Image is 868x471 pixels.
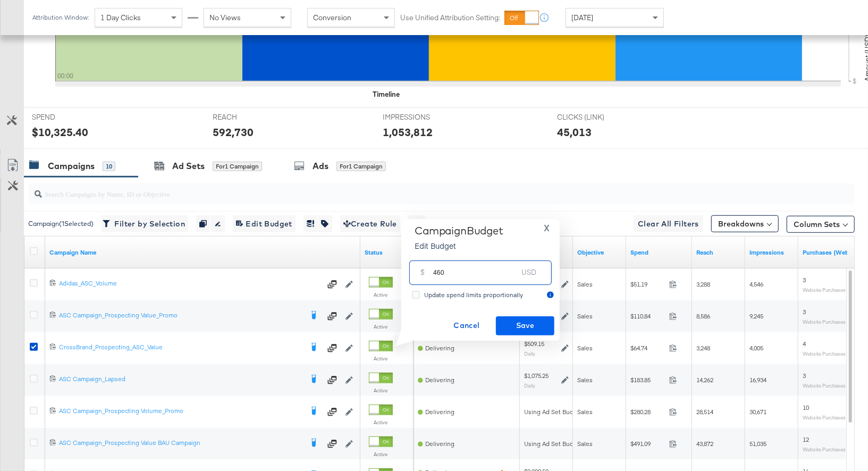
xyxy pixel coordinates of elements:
button: Cancel [437,316,496,335]
a: The total amount spent to date. [630,248,688,257]
span: 51,035 [749,440,766,448]
div: ASC Campaign_Prospecting Value BAU Campaign [59,439,302,447]
span: [DATE] [571,13,593,22]
span: No Views [209,13,241,22]
div: ASC Campaign_Prospecting Value_Promo [59,311,302,319]
span: 4 [803,340,806,348]
span: Sales [577,344,593,352]
div: Using Ad Set Budget [524,440,583,448]
span: $51.19 [630,280,665,288]
span: Conversion [313,13,351,22]
span: REACH [213,112,292,122]
label: Active [369,387,393,394]
div: $1,075.25 [524,372,549,380]
a: ASC Campaign_Prospecting Value_Promo [59,311,302,322]
a: Shows the current state of your Ad Campaign. [365,248,409,257]
button: Breakdowns [711,215,779,232]
span: Sales [577,440,593,448]
span: CLICKS (LINK) [557,112,637,122]
div: Adidas_ASC_Volume [59,279,321,288]
input: Enter your budget [433,257,517,280]
div: $10,325.40 [32,124,88,140]
span: Save [500,319,550,332]
a: ASC Campaign_Prospecting Volume_Promo [59,407,302,417]
span: 4,546 [749,280,763,288]
span: 30,671 [749,408,766,416]
span: 16,934 [749,376,766,384]
span: Update spend limits proportionally [424,291,523,299]
div: CrossBrand_Prospecting_ASC_Value [59,343,302,351]
sub: Daily [524,350,535,357]
span: 3 [803,372,806,380]
button: Create Rule [340,215,400,232]
span: 3,288 [696,280,710,288]
sub: Website Purchases [803,382,846,389]
div: Attribution Window: [32,14,89,21]
div: Ad Sets [172,160,205,172]
div: USD [517,265,541,284]
sub: Website Purchases [803,287,846,293]
span: $110.84 [630,312,665,320]
span: 3 [803,308,806,316]
a: Your campaign's objective. [577,248,622,257]
div: $ [416,265,429,284]
span: Sales [577,280,593,288]
span: $491.09 [630,440,665,448]
div: for 1 Campaign [336,162,386,171]
button: Clear All Filters [634,215,703,232]
label: Active [369,323,393,330]
button: Save [496,316,554,335]
span: 8,586 [696,312,710,320]
span: $280.28 [630,408,665,416]
p: Edit Budget [415,240,503,251]
sub: Daily [524,382,535,389]
span: Edit Budget [236,217,292,231]
a: ASC Campaign_Prospecting Value BAU Campaign [59,439,302,449]
span: Filter by Selection [105,217,185,231]
sub: Website Purchases [803,446,846,452]
div: Campaigns [48,160,95,172]
span: Delivering [425,376,454,384]
span: 28,514 [696,408,713,416]
span: Delivering [425,344,454,352]
span: 12 [803,435,809,443]
label: Use Unified Attribution Setting: [400,13,500,23]
a: ASC Campaign_Lapsed [59,375,302,385]
button: Edit Budget [233,215,296,232]
span: Delivering [425,440,454,448]
span: X [544,221,550,235]
span: IMPRESSIONS [383,112,462,122]
div: Campaign Budget [415,224,503,237]
span: Create Rule [343,217,397,231]
div: ASC Campaign_Prospecting Volume_Promo [59,407,302,415]
div: ASC Campaign_Lapsed [59,375,302,383]
div: 10 [103,162,115,171]
div: 592,730 [213,124,254,140]
span: Sales [577,376,593,384]
span: SPEND [32,112,112,122]
div: Timeline [373,89,400,99]
div: for 1 Campaign [213,162,262,171]
label: Active [369,291,393,298]
button: X [540,224,554,232]
button: Column Sets [787,216,855,233]
span: 4,005 [749,344,763,352]
span: 3,248 [696,344,710,352]
span: Cancel [442,319,492,332]
span: Sales [577,312,593,320]
div: Campaign ( 1 Selected) [28,219,94,229]
sub: Website Purchases [803,414,846,420]
div: Using Ad Set Budget [524,408,583,416]
a: Adidas_ASC_Volume [59,279,321,290]
div: $509.15 [524,340,544,348]
a: CrossBrand_Prospecting_ASC_Value [59,343,302,354]
input: Search Campaigns by Name, ID or Objective [42,179,780,200]
span: 1 Day Clicks [100,13,141,22]
sub: Website Purchases [803,318,846,325]
span: 10 [803,403,809,411]
div: Ads [313,160,328,172]
label: Active [369,355,393,362]
a: The number of people your ad was served to. [696,248,741,257]
span: $64.74 [630,344,665,352]
span: 3 [803,276,806,284]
